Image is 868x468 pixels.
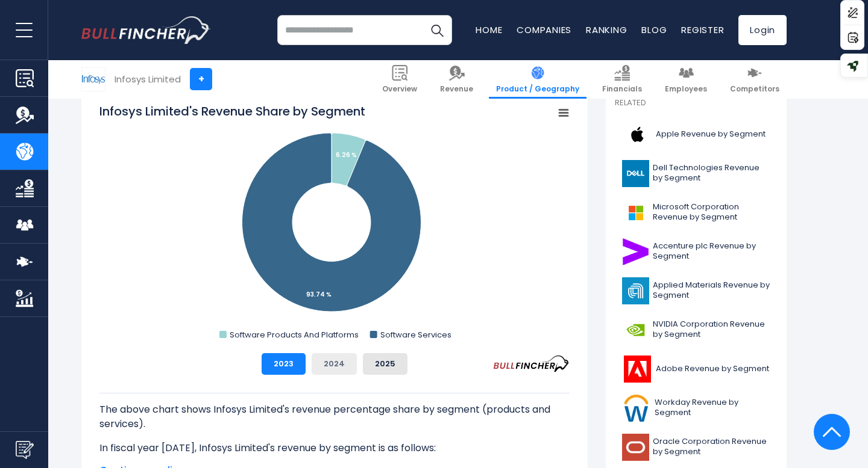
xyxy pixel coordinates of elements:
button: 2023 [262,353,306,375]
a: Product / Geography [489,60,587,99]
a: Workday Revenue by Segment [615,392,778,425]
tspan: Infosys Limited's Revenue Share by Segment [99,103,365,120]
a: Financials [595,60,649,99]
a: Apple Revenue by Segment [615,118,778,151]
button: 2024 [312,353,357,375]
a: + [190,68,212,90]
a: Ranking [586,23,627,36]
span: Workday Revenue by Segment [655,398,770,418]
a: Blog [641,23,667,36]
a: Dell Technologies Revenue by Segment [615,157,778,190]
span: Microsoft Corporation Revenue by Segment [653,202,770,223]
img: MSFT logo [622,199,649,226]
a: Login [738,15,787,45]
span: Financials [602,84,642,94]
img: NVDA logo [622,316,649,343]
a: Go to homepage [81,16,211,44]
span: Employees [665,84,707,94]
svg: Infosys Limited's Revenue Share by Segment [99,103,570,343]
span: Apple Revenue by Segment [656,129,766,140]
div: Infosys Limited [115,72,181,86]
text: Software Services [380,329,451,340]
p: In fiscal year [DATE], Infosys Limited's revenue by segment is as follows: [99,441,570,455]
img: DELL logo [622,160,649,187]
img: AMAT logo [622,277,649,304]
a: Revenue [433,60,480,99]
span: Applied Materials Revenue by Segment [653,280,770,301]
span: Competitors [730,84,779,94]
img: ORCL logo [622,434,649,461]
span: Accenture plc Revenue by Segment [653,241,770,262]
a: Accenture plc Revenue by Segment [615,235,778,268]
button: Search [422,15,452,45]
tspan: 93.74 % [306,290,332,299]
img: ADBE logo [622,356,652,383]
img: INFY logo [82,68,105,91]
span: Overview [382,84,417,94]
a: Overview [375,60,424,99]
a: Microsoft Corporation Revenue by Segment [615,196,778,229]
span: Oracle Corporation Revenue by Segment [653,437,770,457]
span: Revenue [440,84,473,94]
a: Competitors [723,60,787,99]
p: The above chart shows Infosys Limited's revenue percentage share by segment (products and services). [99,402,570,431]
span: Product / Geography [496,84,579,94]
a: Home [476,23,502,36]
a: NVIDIA Corporation Revenue by Segment [615,313,778,346]
a: Employees [658,60,714,99]
p: Related [615,98,778,108]
a: Companies [517,23,571,36]
text: Software Products And Platforms [230,329,359,340]
img: AAPL logo [622,121,652,148]
img: WDAY logo [622,395,651,422]
span: NVIDIA Corporation Revenue by Segment [653,319,770,340]
a: Adobe Revenue by Segment [615,353,778,386]
a: Oracle Corporation Revenue by Segment [615,431,778,464]
a: Register [681,23,724,36]
span: Dell Technologies Revenue by Segment [653,163,770,183]
span: Adobe Revenue by Segment [656,364,769,374]
img: bullfincher logo [81,16,211,44]
button: 2025 [363,353,407,375]
tspan: 6.26 % [336,150,357,159]
a: Applied Materials Revenue by Segment [615,274,778,307]
img: ACN logo [622,238,649,265]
